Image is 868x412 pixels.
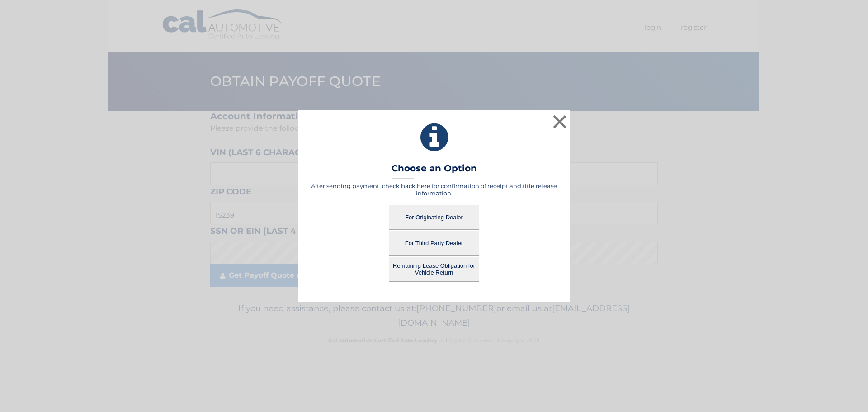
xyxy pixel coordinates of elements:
button: For Originating Dealer [389,205,479,230]
button: For Third Party Dealer [389,231,479,256]
button: × [551,113,569,131]
h3: Choose an Option [392,163,477,179]
h5: After sending payment, check back here for confirmation of receipt and title release information. [310,182,558,197]
button: Remaining Lease Obligation for Vehicle Return [389,257,479,282]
